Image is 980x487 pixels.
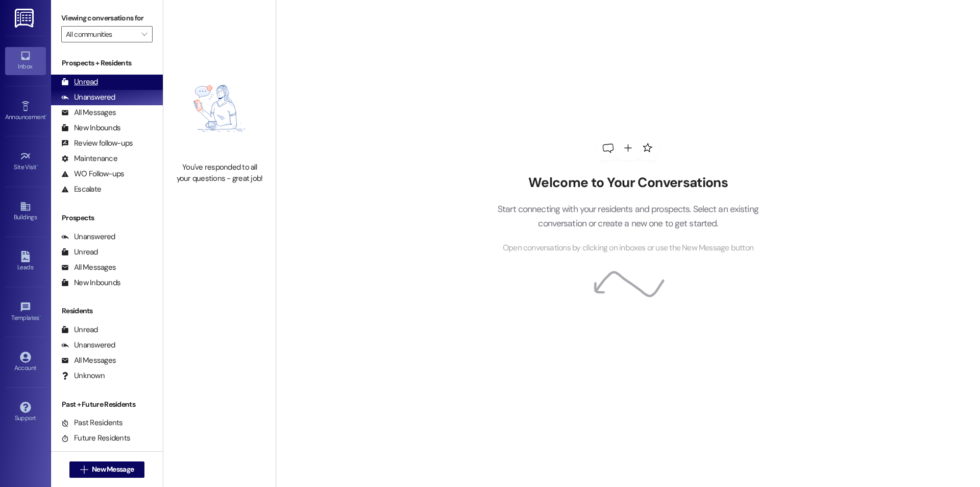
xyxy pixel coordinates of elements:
[66,26,136,42] input: All communities
[5,148,46,175] a: Site Visit •
[175,60,264,157] img: empty-state
[61,184,101,195] div: Escalate
[61,123,120,133] div: New Inbounds
[15,9,36,28] img: ResiDesk Logo
[503,242,753,254] span: Open conversations by clicking on inboxes or use the New Message button
[61,433,130,444] div: Future Residents
[141,30,147,38] i: 
[51,306,163,316] div: Residents
[5,248,46,275] a: Leads
[51,58,163,68] div: Prospects + Residents
[61,10,153,26] label: Viewing conversations for
[175,162,264,184] div: You've responded to all your questions - great job!
[61,418,123,428] div: Past Residents
[482,175,774,191] h2: Welcome to Your Conversations
[37,162,38,169] span: •
[5,47,46,75] a: Inbox
[61,262,116,273] div: All Messages
[5,349,46,376] a: Account
[61,370,105,381] div: Unknown
[39,313,41,320] span: •
[61,355,116,366] div: All Messages
[61,247,98,258] div: Unread
[61,169,124,179] div: WO Follow-ups
[92,464,134,475] span: New Message
[482,202,774,231] p: Start connecting with your residents and prospects. Select an existing conversation or create a n...
[61,77,98,87] div: Unread
[61,138,133,149] div: Review follow-ups
[5,198,46,225] a: Buildings
[45,112,47,119] span: •
[61,153,117,164] div: Maintenance
[61,324,98,335] div: Unread
[51,213,163,223] div: Prospects
[51,399,163,410] div: Past + Future Residents
[69,461,145,478] button: New Message
[61,231,115,242] div: Unanswered
[61,92,115,103] div: Unanswered
[61,107,116,118] div: All Messages
[5,399,46,426] a: Support
[61,340,115,351] div: Unanswered
[61,277,120,288] div: New Inbounds
[80,466,88,474] i: 
[5,298,46,326] a: Templates •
